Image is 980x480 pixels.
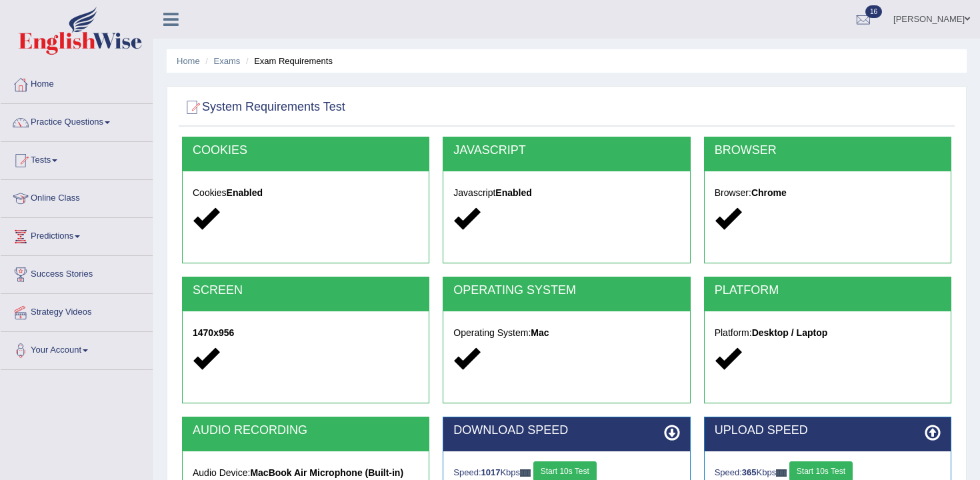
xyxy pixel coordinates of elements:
[865,5,882,18] span: 16
[193,424,419,437] h2: AUDIO RECORDING
[715,188,941,198] h5: Browser:
[715,284,941,297] h2: PLATFORM
[453,188,679,198] h5: Javascript
[453,424,679,437] h2: DOWNLOAD SPEED
[193,144,419,157] h2: COOKIES
[227,187,263,198] strong: Enabled
[1,294,153,327] a: Strategy Videos
[715,424,941,437] h2: UPLOAD SPEED
[1,180,153,213] a: Online Class
[715,328,941,338] h5: Platform:
[742,467,757,477] strong: 365
[1,332,153,365] a: Your Account
[1,218,153,251] a: Predictions
[531,327,549,338] strong: Mac
[481,467,501,477] strong: 1017
[453,144,679,157] h2: JAVASCRIPT
[715,144,941,157] h2: BROWSER
[751,187,787,198] strong: Chrome
[193,327,234,338] strong: 1470x956
[193,188,419,198] h5: Cookies
[752,327,828,338] strong: Desktop / Laptop
[1,66,153,99] a: Home
[1,104,153,137] a: Practice Questions
[495,187,531,198] strong: Enabled
[776,469,787,477] img: ajax-loader-fb-connection.gif
[453,284,679,297] h2: OPERATING SYSTEM
[1,256,153,289] a: Success Stories
[177,56,200,66] a: Home
[243,55,333,67] li: Exam Requirements
[453,328,679,338] h5: Operating System:
[193,468,419,478] h5: Audio Device:
[182,97,345,117] h2: System Requirements Test
[1,142,153,175] a: Tests
[193,284,419,297] h2: SCREEN
[214,56,241,66] a: Exams
[250,467,403,478] strong: MacBook Air Microphone (Built-in)
[520,469,531,477] img: ajax-loader-fb-connection.gif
